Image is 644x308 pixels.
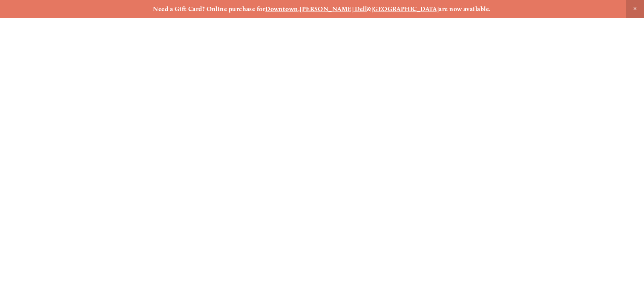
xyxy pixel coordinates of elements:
[265,5,298,13] a: Downtown
[300,5,367,13] a: [PERSON_NAME] Dell
[439,5,491,13] strong: are now available.
[298,5,300,13] strong: ,
[367,5,371,13] strong: &
[153,5,265,13] strong: Need a Gift Card? Online purchase for
[371,5,439,13] a: [GEOGRAPHIC_DATA]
